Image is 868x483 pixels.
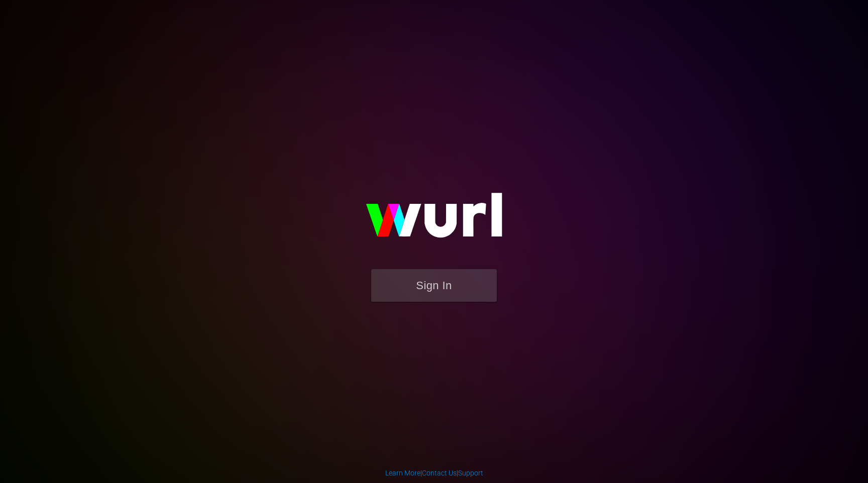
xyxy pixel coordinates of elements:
a: Learn More [385,469,420,477]
a: Support [458,469,483,477]
a: Contact Us [422,469,457,477]
div: | | [385,468,483,478]
button: Sign In [371,269,497,302]
img: wurl-logo-on-black-223613ac3d8ba8fe6dc639794a292ebdb59501304c7dfd60c99c58986ef67473.svg [334,171,534,269]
